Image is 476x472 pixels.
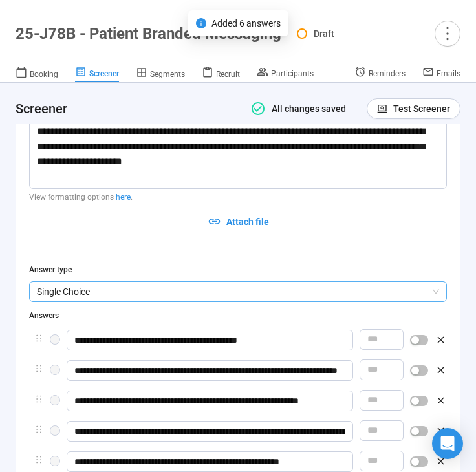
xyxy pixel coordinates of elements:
[29,191,447,204] p: View formatting options .
[34,364,43,373] span: holder
[266,103,347,114] span: All changes saved
[34,455,43,464] span: holder
[196,18,206,28] span: info-circle
[354,66,406,81] a: Reminders
[34,394,43,403] span: holder
[422,66,460,81] a: Emails
[216,70,240,79] span: Recruit
[438,25,456,42] span: more
[226,215,269,229] span: Attach file
[271,69,314,78] span: Participants
[367,98,460,119] button: Test Screener
[29,330,447,352] div: holder
[30,70,58,79] span: Booking
[437,69,460,78] span: Emails
[29,264,447,276] div: Answer type
[37,282,439,301] span: Single Choice
[136,66,185,83] a: Segments
[314,28,334,39] span: Draft
[432,428,463,459] div: Open Intercom Messenger
[29,360,447,383] div: holder
[75,66,119,83] a: Screener
[435,21,460,47] button: more
[202,66,240,83] a: Recruit
[34,425,43,434] span: holder
[16,25,281,43] h1: 25-J78B - Patient Branded Messaging
[34,334,43,343] span: holder
[29,391,447,413] div: holder
[211,18,281,28] span: Added 6 answers
[16,66,58,83] a: Booking
[29,211,447,232] button: Attach file
[16,100,232,118] h4: Screener
[29,310,447,322] div: Answers
[89,69,119,78] span: Screener
[257,66,314,81] a: Participants
[369,69,406,78] span: Reminders
[393,102,450,116] span: Test Screener
[150,70,185,79] span: Segments
[116,193,131,202] a: here
[29,421,447,444] div: holder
